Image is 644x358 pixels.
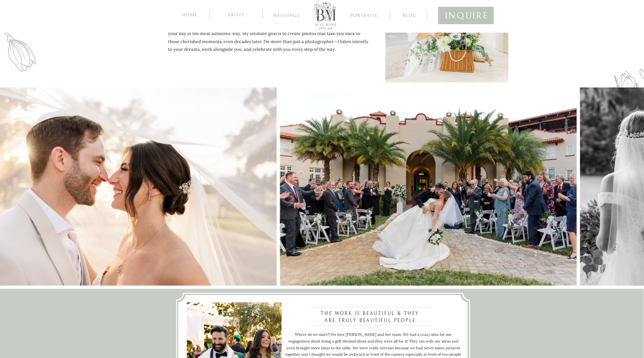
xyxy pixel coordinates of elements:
p: My passion is to document your special day in a way that preserves every moment of love, joy, and... [168,6,370,64]
a: Weddings [269,13,305,20]
a: blog [397,12,423,18]
a: about [220,11,252,17]
a: inquire [445,8,487,21]
a: Portraits [348,13,380,19]
a: home [181,11,199,17]
h3: The work is beautiful & they are truly beautiful people [315,311,426,325]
